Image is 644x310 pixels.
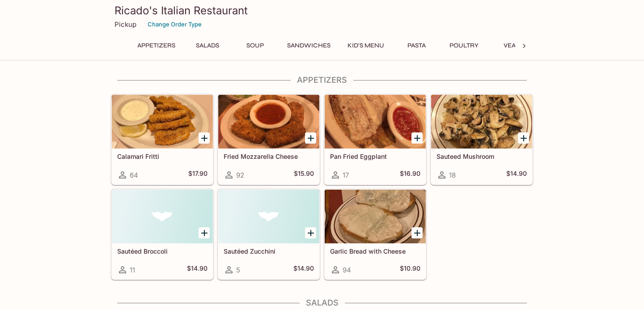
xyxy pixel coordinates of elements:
[330,247,420,255] h5: Garlic Bread with Cheese
[400,170,420,180] h5: $16.90
[431,94,533,185] a: Sauteed Mushroom18$14.90
[187,264,208,275] h5: $14.90
[294,170,314,180] h5: $15.90
[305,132,316,144] button: Add Fried Mozzarella Cheese
[324,94,426,185] a: Pan Fried Eggplant17$16.90
[396,39,436,52] button: Pasta
[218,189,320,280] a: Sautéed Zucchini5$14.90
[343,266,351,274] span: 94
[436,153,527,160] h5: Sauteed Mushroom
[343,39,389,52] button: Kid's Menu
[491,39,531,52] button: Veal
[130,266,135,274] span: 11
[235,39,275,52] button: Soup
[411,132,423,144] button: Add Pan Fried Eggplant
[236,171,244,179] span: 92
[324,189,426,280] a: Garlic Bread with Cheese94$10.90
[444,39,484,52] button: Poultry
[144,17,206,31] button: Change Order Type
[130,171,138,179] span: 64
[518,132,529,144] button: Add Sauteed Mushroom
[330,153,420,160] h5: Pan Fried Eggplant
[218,190,319,243] div: Sautéed Zucchini
[325,190,426,243] div: Garlic Bread with Cheese
[236,266,240,274] span: 5
[431,95,532,149] div: Sauteed Mushroom
[224,247,314,255] h5: Sautéed Zucchini
[111,298,533,308] h4: Salads
[199,227,210,238] button: Add Sautéed Broccoli
[293,264,314,275] h5: $14.90
[117,247,208,255] h5: Sautéed Broccoli
[305,227,316,238] button: Add Sautéed Zucchini
[400,264,420,275] h5: $10.90
[112,95,213,149] div: Calamari Fritti
[187,39,228,52] button: Salads
[506,170,527,180] h5: $14.90
[449,171,456,179] span: 18
[218,94,320,185] a: Fried Mozzarella Cheese92$15.90
[343,171,349,179] span: 17
[117,153,208,160] h5: Calamari Fritti
[411,227,423,238] button: Add Garlic Bread with Cheese
[111,94,213,185] a: Calamari Fritti64$17.90
[111,189,213,280] a: Sautéed Broccoli11$14.90
[199,132,210,144] button: Add Calamari Fritti
[112,190,213,243] div: Sautéed Broccoli
[111,75,533,85] h4: Appetizers
[188,170,208,180] h5: $17.90
[325,95,426,149] div: Pan Fried Eggplant
[224,153,314,160] h5: Fried Mozzarella Cheese
[282,39,335,52] button: Sandwiches
[114,4,530,17] h3: Ricado's Italian Restaurant
[114,20,136,29] p: Pickup
[218,95,319,149] div: Fried Mozzarella Cheese
[132,39,180,52] button: Appetizers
